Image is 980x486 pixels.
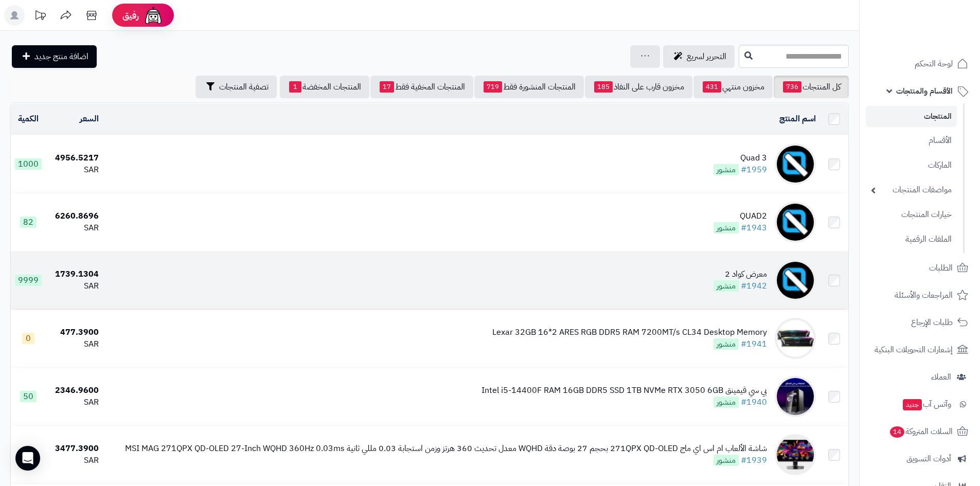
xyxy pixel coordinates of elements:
[866,51,974,76] a: لوحة التحكم
[714,280,739,292] span: منشور
[775,260,816,301] img: معرض كواد 2
[20,217,37,228] span: 82
[663,45,735,68] a: التحرير لسريع
[50,443,99,455] div: 3477.3900
[714,397,739,408] span: منشور
[915,57,953,71] span: لوحة التحكم
[122,9,139,22] span: رفيق
[18,113,39,125] a: الكمية
[50,397,99,408] div: SAR
[741,164,767,176] a: #1959
[20,391,37,402] span: 50
[687,50,726,63] span: التحرير لسريع
[866,154,957,176] a: الماركات
[775,202,816,243] img: QUAD2
[741,396,767,408] a: #1940
[775,318,816,359] img: Lexar 32GB 16*2 ARES RGB DDR5 RAM 7200MT/s CL34 Desktop Memory
[27,5,53,28] a: تحديثات المنصة
[585,76,692,98] a: مخزون قارب على النفاذ185
[12,45,97,68] a: اضافة منتج جديد
[289,81,301,93] span: 1
[741,454,767,466] a: #1939
[895,288,953,302] span: المراجعات والأسئلة
[50,455,99,466] div: SAR
[714,268,767,280] div: معرض كواد 2
[866,310,974,335] a: طلبات الإرجاع
[15,446,40,471] div: Open Intercom Messenger
[889,424,953,439] span: السلات المتروكة
[866,419,974,444] a: السلات المتروكة14
[22,333,34,344] span: 0
[50,152,99,164] div: 4956.5217
[703,81,721,93] span: 431
[906,452,951,466] span: أدوات التسويق
[779,113,816,125] a: اسم المنتج
[741,280,767,292] a: #1942
[866,228,957,250] a: الملفات الرقمية
[714,164,739,175] span: منشور
[866,446,974,471] a: أدوات التسويق
[911,315,953,330] span: طلبات الإرجاع
[866,256,974,280] a: الطلبات
[482,385,767,397] div: بي سي قيمينق Intel i5-14400F RAM 16GB DDR5 SSD 1TB NVMe RTX 3050 6GB
[741,222,767,234] a: #1943
[219,81,269,93] span: تصفية المنتجات
[775,376,816,417] img: بي سي قيمينق Intel i5-14400F RAM 16GB DDR5 SSD 1TB NVMe RTX 3050 6GB
[714,152,767,164] div: Quad 3
[50,280,99,292] div: SAR
[903,399,922,410] span: جديد
[866,392,974,417] a: وآتس آبجديد
[15,158,42,170] span: 1000
[866,337,974,362] a: إشعارات التحويلات البنكية
[875,343,953,357] span: إشعارات التحويلات البنكية
[774,76,849,98] a: كل المنتجات736
[80,113,99,125] a: السعر
[889,426,905,438] span: 14
[50,268,99,280] div: 1739.1304
[714,222,739,233] span: منشور
[143,5,164,26] img: ai-face.png
[380,81,394,93] span: 17
[15,275,42,286] span: 9999
[866,283,974,308] a: المراجعات والأسئلة
[741,338,767,350] a: #1941
[910,15,970,37] img: logo-2.png
[866,130,957,152] a: الأقسام
[775,143,816,185] img: Quad 3
[714,338,739,350] span: منشور
[775,434,816,475] img: شاشة الألعاب ام اس اي ماج 271QPX QD-OLED بحجم 27 بوصة دقة WQHD معدل تحديث 360 هرتز وزمن استجابة 0...
[866,106,957,127] a: المنتجات
[474,76,584,98] a: المنتجات المنشورة فقط719
[50,385,99,397] div: 2346.9600
[866,179,957,201] a: مواصفات المنتجات
[195,76,277,98] button: تصفية المنتجات
[866,365,974,389] a: العملاء
[50,327,99,338] div: 477.3900
[866,204,957,226] a: خيارات المنتجات
[280,76,369,98] a: المنتجات المخفضة1
[594,81,613,93] span: 185
[902,397,951,411] span: وآتس آب
[50,222,99,234] div: SAR
[714,210,767,222] div: QUAD2
[50,164,99,176] div: SAR
[931,370,951,384] span: العملاء
[34,50,88,63] span: اضافة منتج جديد
[484,81,502,93] span: 719
[714,455,739,466] span: منشور
[125,443,767,455] div: شاشة الألعاب ام اس اي ماج 271QPX QD-OLED بحجم 27 بوصة دقة WQHD معدل تحديث 360 هرتز وزمن استجابة 0...
[783,81,801,93] span: 736
[929,261,953,275] span: الطلبات
[50,338,99,350] div: SAR
[896,84,953,98] span: الأقسام والمنتجات
[492,327,767,338] div: Lexar 32GB 16*2 ARES RGB DDR5 RAM 7200MT/s CL34 Desktop Memory
[693,76,773,98] a: مخزون منتهي431
[50,210,99,222] div: 6260.8696
[370,76,473,98] a: المنتجات المخفية فقط17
